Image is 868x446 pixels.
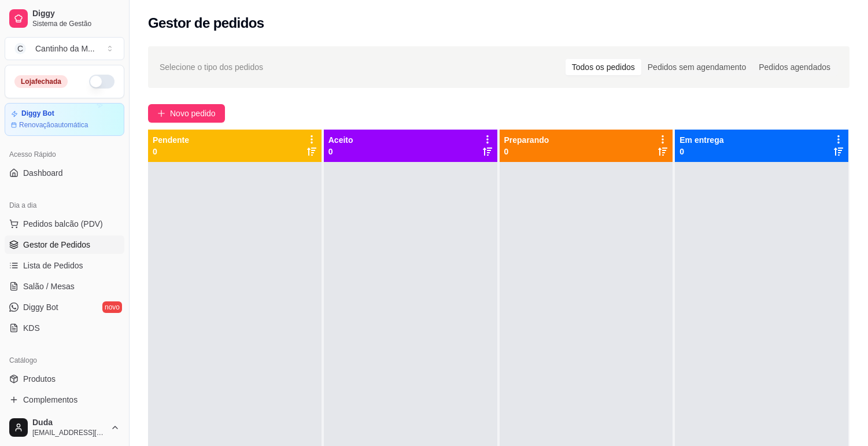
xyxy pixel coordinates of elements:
a: Complementos [5,390,124,409]
div: Pedidos sem agendamento [641,59,752,75]
span: Sistema de Gestão [32,19,120,28]
span: Dashboard [23,167,63,179]
div: Dia a dia [5,196,124,215]
span: C [14,43,26,54]
p: Pendente [153,134,189,146]
p: Preparando [504,134,549,146]
a: Produtos [5,370,124,388]
p: Aceito [328,134,353,146]
a: Lista de Pedidos [5,256,124,275]
span: KDS [23,322,40,334]
span: Selecione o tipo dos pedidos [160,61,263,73]
a: Salão / Mesas [5,277,124,296]
a: Dashboard [5,164,124,182]
p: 0 [679,146,723,157]
span: [EMAIL_ADDRESS][DOMAIN_NAME] [32,428,106,437]
div: Pedidos agendados [752,59,837,75]
span: Gestor de Pedidos [23,239,90,250]
div: Acesso Rápido [5,145,124,164]
p: 0 [504,146,549,157]
span: Salão / Mesas [23,281,75,292]
p: 0 [153,146,189,157]
p: Em entrega [679,134,723,146]
span: Duda [32,418,106,428]
div: Todos os pedidos [566,59,641,75]
article: Renovação automática [19,120,88,130]
button: Duda[EMAIL_ADDRESS][DOMAIN_NAME] [5,414,124,441]
article: Diggy Bot [21,109,54,118]
button: Select a team [5,37,124,60]
span: plus [157,109,165,117]
button: Alterar Status [89,75,114,89]
button: Pedidos balcão (PDV) [5,215,124,233]
span: Produtos [23,373,56,385]
span: Pedidos balcão (PDV) [23,218,103,230]
span: Diggy Bot [23,301,58,313]
button: Novo pedido [148,104,225,123]
a: DiggySistema de Gestão [5,5,124,32]
a: Gestor de Pedidos [5,235,124,254]
a: Diggy Botnovo [5,298,124,316]
div: Cantinho da M ... [35,43,95,54]
span: Diggy [32,9,120,19]
h2: Gestor de pedidos [148,14,264,32]
span: Complementos [23,394,77,406]
span: Lista de Pedidos [23,260,83,271]
span: Novo pedido [170,107,216,120]
div: Catálogo [5,351,124,370]
p: 0 [328,146,353,157]
a: Diggy BotRenovaçãoautomática [5,103,124,136]
div: Loja fechada [14,75,68,88]
a: KDS [5,319,124,337]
